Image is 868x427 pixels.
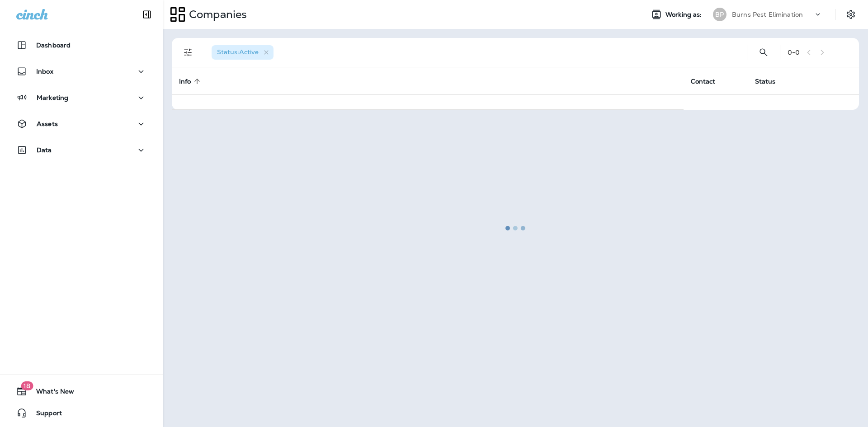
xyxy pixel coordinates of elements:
p: Burns Pest Elimination [732,11,803,18]
button: Assets [9,115,154,133]
button: Dashboard [9,36,154,54]
button: Inbox [9,62,154,80]
p: Dashboard [36,42,71,49]
span: Support [27,409,62,420]
div: BP [713,8,726,21]
button: Data [9,141,154,159]
button: Support [9,404,154,422]
button: Marketing [9,89,154,107]
p: Assets [37,120,58,127]
button: 18What's New [9,382,154,400]
button: Settings [843,6,859,23]
span: 18 [21,381,33,390]
span: Working as: [665,11,704,19]
p: Marketing [37,94,68,101]
p: Inbox [36,68,53,75]
button: Collapse Sidebar [134,5,160,23]
p: Data [37,146,52,154]
p: Companies [185,8,247,21]
span: What's New [27,388,74,399]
